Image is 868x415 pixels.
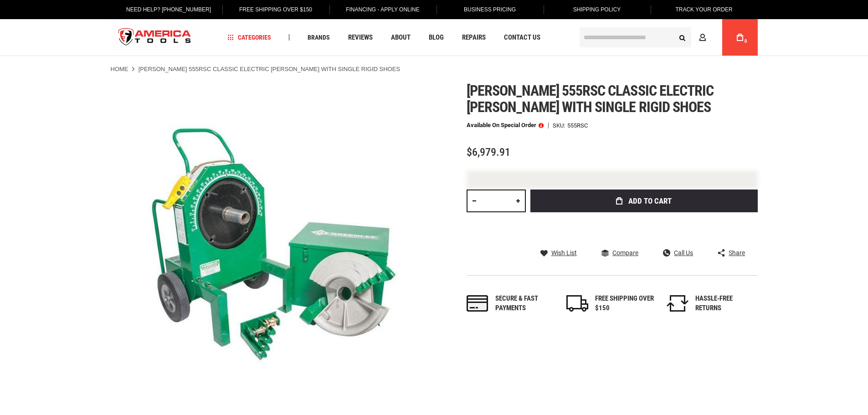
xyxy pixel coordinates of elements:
div: Secure & fast payments [495,294,555,313]
p: Available on Special Order [467,122,544,128]
button: Add to Cart [530,190,758,212]
strong: SKU [553,123,567,128]
a: Home [111,65,128,73]
span: Share [729,250,745,256]
span: Categories [227,34,271,41]
span: Call Us [674,250,693,256]
img: shipping [566,295,588,312]
div: FREE SHIPPING OVER $150 [595,294,654,313]
span: Blog [429,34,444,41]
span: Wish List [551,250,577,256]
img: GREENLEE 555RSC CLASSIC ELECTRIC BENDER WITH SINGLE RIGID SHOES [111,82,434,406]
strong: [PERSON_NAME] 555RSC CLASSIC ELECTRIC [PERSON_NAME] WITH SINGLE RIGID SHOES [139,66,400,72]
span: Shipping Policy [573,6,621,13]
span: 0 [745,39,747,44]
a: Compare [601,249,638,257]
span: About [391,34,411,41]
div: 555RSC [567,123,588,128]
img: returns [667,295,688,312]
span: Brands [308,34,330,41]
a: Repairs [458,31,490,44]
span: Repairs [462,34,486,41]
a: Call Us [663,249,693,257]
a: Reviews [344,31,377,44]
a: About [387,31,415,44]
a: Blog [425,31,448,44]
a: Wish List [540,249,577,257]
button: Search [674,29,691,46]
a: Brands [303,31,334,44]
span: Add to Cart [628,197,672,205]
a: store logo [111,20,199,55]
img: America Tools [111,20,199,55]
a: 0 [731,19,749,56]
span: [PERSON_NAME] 555rsc classic electric [PERSON_NAME] with single rigid shoes [467,82,714,116]
a: Categories [223,31,275,44]
img: payments [467,295,488,312]
span: Contact Us [504,34,540,41]
div: HASSLE-FREE RETURNS [695,294,755,313]
span: Reviews [348,34,373,41]
span: $6,979.91 [467,146,510,159]
span: Compare [612,250,638,256]
a: Contact Us [500,31,544,44]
